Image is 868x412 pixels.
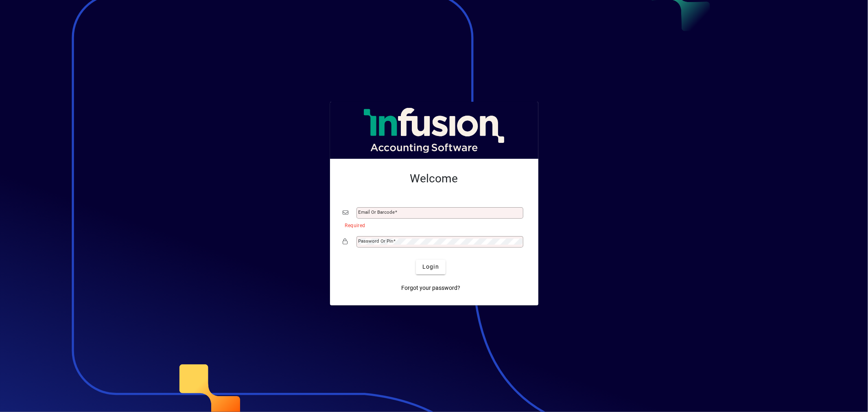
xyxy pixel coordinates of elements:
h2: Welcome [343,172,525,186]
mat-error: Required [345,221,519,229]
a: Forgot your password? [398,281,464,296]
button: Login [416,260,446,274]
span: Forgot your password? [401,284,460,292]
span: Login [422,263,439,271]
mat-label: Email or Barcode [359,209,395,215]
mat-label: Password or Pin [359,238,394,244]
